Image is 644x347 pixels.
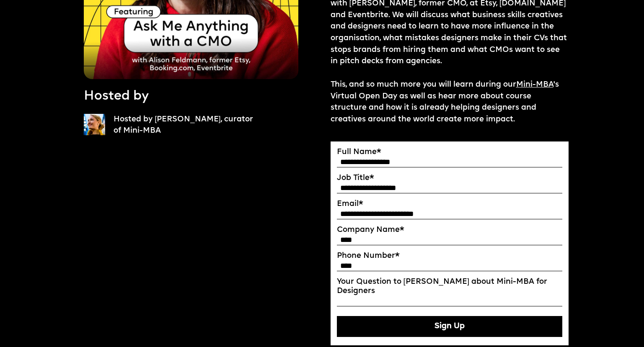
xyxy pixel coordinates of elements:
label: Job Title [337,174,563,183]
label: Company Name [337,226,563,235]
label: Email [337,200,563,209]
a: Mini-MBA [516,81,553,89]
label: Your Question to [PERSON_NAME] about Mini-MBA for Designers [337,278,563,296]
label: Phone Number [337,252,563,261]
label: Full Name [337,148,563,157]
button: Sign Up [337,316,563,337]
p: Hosted by [84,87,149,105]
p: Hosted by [PERSON_NAME], curator of Mini-MBA [114,114,259,137]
